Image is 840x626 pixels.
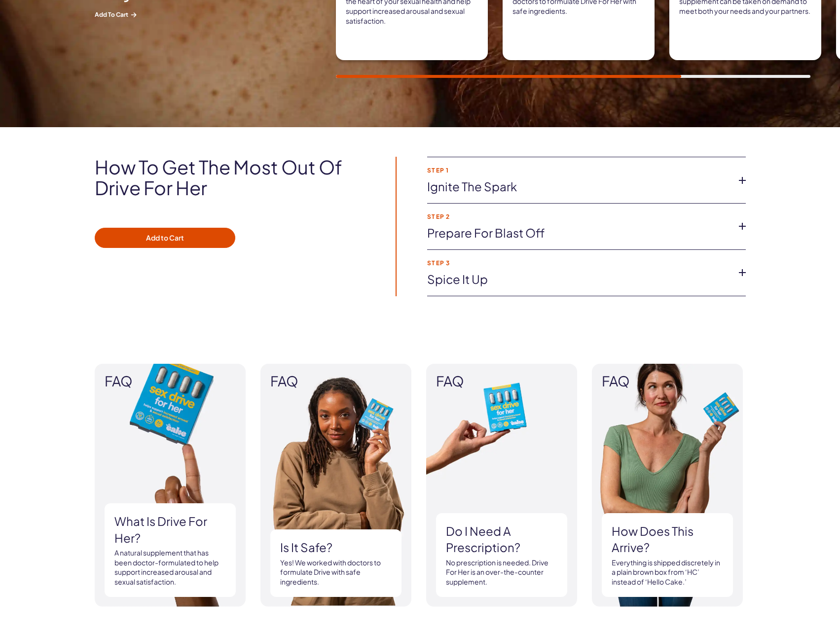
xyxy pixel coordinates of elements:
[436,374,567,389] span: FAQ
[114,548,226,587] p: A natural supplement that has been doctor-formulated to help support increased arousal and sexual...
[280,539,392,556] h3: Is it safe?
[427,178,730,195] a: Ignite the spark
[114,513,226,546] h3: What is Drive For Her?
[446,523,557,556] h3: Do I need a prescription?
[427,225,730,242] a: Prepare for blast off
[95,228,235,248] button: Add to Cart
[95,157,368,198] h2: How to get the most out of Drive For Her
[427,167,730,174] strong: Step 1
[280,558,392,587] p: Yes! We worked with doctors to formulate Drive with safe ingredients.
[95,10,272,19] span: Add to Cart
[602,374,733,389] span: FAQ
[427,271,730,288] a: Spice it up
[612,523,723,556] h3: How does this arrive?
[270,374,402,389] span: FAQ
[105,374,236,389] span: FAQ
[427,260,730,266] strong: Step 3
[427,213,730,220] strong: Step 2
[446,558,557,587] p: No prescription is needed. Drive For Her is an over-the-counter supplement.
[612,558,723,587] p: Everything is shipped discretely in a plain brown box from ‘HC’ instead of ‘Hello Cake.’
